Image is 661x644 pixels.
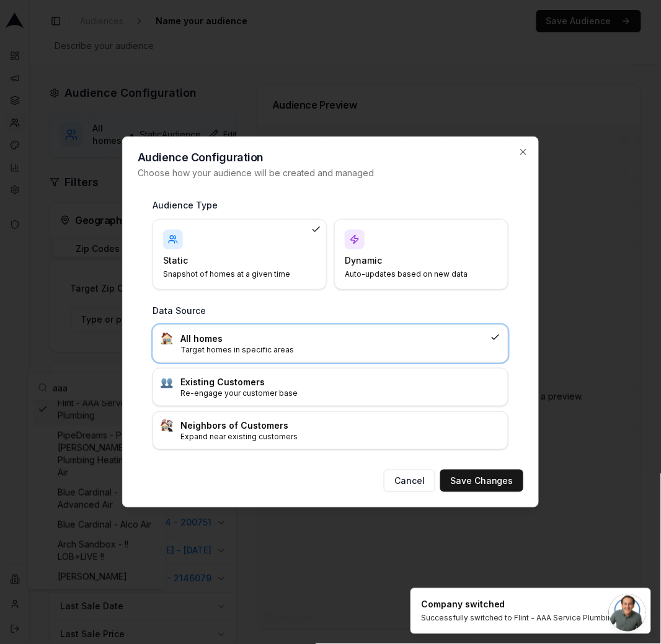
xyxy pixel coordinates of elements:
div: :house_buildings:Neighbors of CustomersExpand near existing customers [153,411,508,450]
p: Target homes in specific areas [180,345,486,355]
h3: All homes [180,333,486,345]
p: Choose how your audience will be created and managed [138,167,523,179]
img: :busts_in_silhouette: [161,376,173,388]
p: Snapshot of homes at a given time [163,269,301,279]
div: :house:All homesTarget homes in specific areas [153,324,508,363]
h3: Audience Type [153,199,508,212]
h3: Data Source [153,305,508,317]
div: :busts_in_silhouette:Existing CustomersRe-engage your customer base [153,368,508,406]
h3: Neighbors of Customers [180,419,500,432]
div: StaticSnapshot of homes at a given time [153,219,327,290]
p: Expand near existing customers [180,432,500,442]
h3: Existing Customers [180,376,500,388]
img: :house: [161,333,173,345]
button: Cancel [384,470,435,492]
p: Auto-updates based on new data [345,269,483,279]
h4: Static [163,254,301,267]
div: Successfully switched to Flint - AAA Service Plumbing [421,614,618,624]
h2: Audience Configuration [138,152,523,163]
div: DynamicAuto-updates based on new data [334,219,508,290]
p: Re-engage your customer base [180,388,500,398]
button: Save Changes [440,470,523,492]
div: Company switched [421,599,618,611]
img: :house_buildings: [161,419,173,432]
h4: Dynamic [345,254,483,267]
